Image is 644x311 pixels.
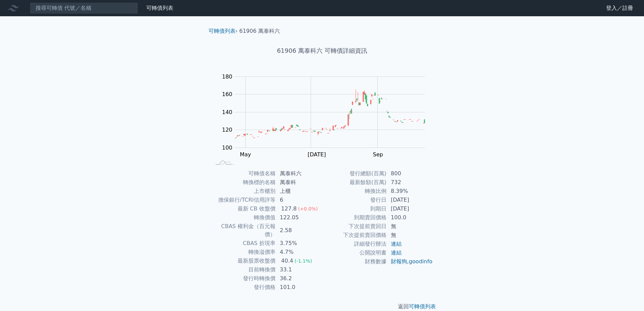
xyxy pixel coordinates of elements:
[211,204,276,213] td: 最新 CB 收盤價
[276,274,322,283] td: 36.2
[211,274,276,283] td: 發行時轉換價
[211,265,276,274] td: 目前轉換價
[322,248,387,257] td: 公開說明書
[280,257,295,265] div: 40.4
[211,213,276,222] td: 轉換價值
[298,206,318,212] span: (+0.0%)
[387,187,433,196] td: 8.39%
[387,222,433,231] td: 無
[387,196,433,204] td: [DATE]
[276,265,322,274] td: 33.1
[276,178,322,187] td: 萬泰科
[222,109,232,115] tspan: 140
[276,222,322,239] td: 2.58
[276,213,322,222] td: 122.05
[240,151,251,158] tspan: May
[211,248,276,257] td: 轉換溢價率
[239,27,280,35] li: 61906 萬泰科六
[203,303,441,311] p: 返回
[391,249,402,256] a: 連結
[409,303,436,310] a: 可轉債列表
[322,196,387,204] td: 發行日
[322,213,387,222] td: 到期賣回價格
[222,91,232,97] tspan: 160
[208,27,238,35] li: ›
[387,169,433,178] td: 800
[235,89,425,138] g: Series
[211,178,276,187] td: 轉換標的名稱
[391,241,402,247] a: 連結
[322,204,387,213] td: 到期日
[222,145,232,151] tspan: 100
[387,231,433,240] td: 無
[322,169,387,178] td: 發行總額(百萬)
[387,178,433,187] td: 732
[276,283,322,292] td: 101.0
[276,196,322,204] td: 6
[322,178,387,187] td: 最新餘額(百萬)
[276,169,322,178] td: 萬泰科六
[280,205,298,213] div: 127.8
[208,28,236,34] a: 可轉債列表
[387,204,433,213] td: [DATE]
[308,151,326,158] tspan: [DATE]
[211,187,276,196] td: 上市櫃別
[322,257,387,266] td: 財務數據
[276,239,322,248] td: 3.75%
[203,46,441,55] h1: 61906 萬泰科六 可轉債詳細資訊
[211,257,276,265] td: 最新股票收盤價
[211,239,276,248] td: CBAS 折現率
[387,257,433,266] td: ,
[391,258,407,265] a: 財報狗
[373,151,383,158] tspan: Sep
[211,169,276,178] td: 可轉債名稱
[294,258,312,264] span: (-1.1%)
[322,240,387,248] td: 詳細發行辦法
[322,231,387,240] td: 下次提前賣回價格
[222,127,232,133] tspan: 120
[211,222,276,239] td: CBAS 權利金（百元報價）
[322,187,387,196] td: 轉換比例
[219,73,435,158] g: Chart
[276,248,322,257] td: 4.7%
[30,2,138,14] input: 搜尋可轉債 代號／名稱
[146,5,173,11] a: 可轉債列表
[211,196,276,204] td: 擔保銀行/TCRI信用評等
[211,283,276,292] td: 發行價格
[601,3,639,14] a: 登入／註冊
[387,213,433,222] td: 100.0
[322,222,387,231] td: 下次提前賣回日
[409,258,432,265] a: goodinfo
[276,187,322,196] td: 上櫃
[222,73,232,80] tspan: 180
